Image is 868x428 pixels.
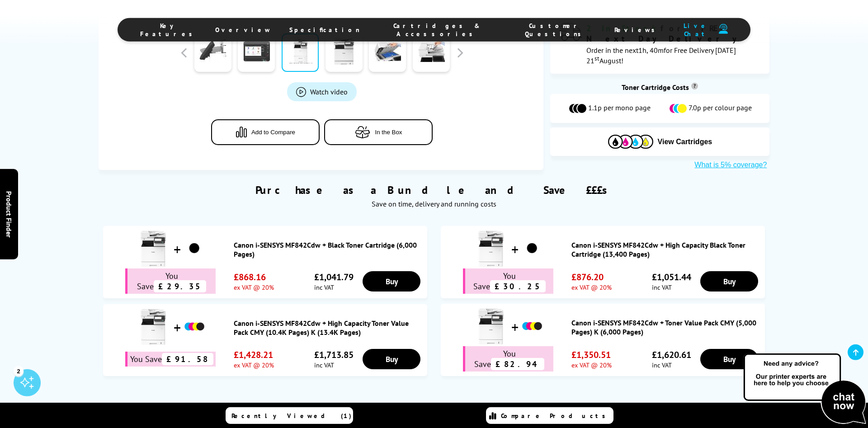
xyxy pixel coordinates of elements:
button: Add to Compare [211,119,320,145]
img: user-headset-duotone.svg [719,24,728,34]
button: In the Box [324,119,433,145]
img: Canon i-SENSYS MF842Cdw + High Capacity Black Toner Cartridge (13,400 Pages) [473,230,509,267]
a: Buy [363,271,420,292]
a: Canon i-SENSYS MF842Cdw + Toner Value Pack CMY (5,000 Pages) K (6,000 Pages) [571,318,761,336]
img: Open Live Chat window [741,352,868,426]
span: Reviews [614,26,660,34]
img: Canon i-SENSYS MF842Cdw + Black Toner Cartridge (6,000 Pages) [135,230,171,267]
img: Cartridges [608,135,653,149]
button: What is 5% coverage? [692,160,769,169]
a: Product_All_Videos [287,82,357,101]
span: inc VAT [652,283,691,292]
img: Canon i-SENSYS MF842Cdw + Black Toner Cartridge (6,000 Pages) [183,237,206,260]
span: ex VAT @ 20% [571,283,612,292]
div: Purchase as a Bundle and Save £££s [99,169,770,213]
div: Toner Cartridge Costs [550,83,769,92]
span: £1,350.51 [571,349,612,361]
span: inc VAT [652,361,691,369]
span: Cartridges & Accessories [378,22,496,38]
img: Canon i-SENSYS MF842Cdw + High Capacity Toner Value Pack CMY (10.4K Pages) K (13.4K Pages) [135,309,171,345]
span: £1,051.44 [652,271,691,283]
span: £868.16 [234,271,274,283]
span: 1.1p per mono page [588,103,651,114]
span: £82.94 [491,358,544,370]
span: £1,428.21 [234,349,274,361]
span: inc VAT [314,283,354,292]
span: ex VAT @ 20% [234,361,274,369]
a: Buy [700,271,758,292]
span: Overview [215,26,271,34]
span: Add to Compare [251,128,295,135]
img: Canon i-SENSYS MF842Cdw + High Capacity Black Toner Cartridge (13,400 Pages) [521,237,543,260]
span: £29.35 [154,280,206,292]
div: You Save [463,346,553,372]
div: You Save [463,268,553,294]
div: 2 [14,366,24,376]
span: Customer Questions [514,22,596,38]
div: You Save [125,268,216,294]
span: Product Finder [5,191,14,237]
a: Canon i-SENSYS MF842Cdw + High Capacity Black Toner Cartridge (13,400 Pages) [571,240,761,259]
img: Canon i-SENSYS MF842Cdw + Toner Value Pack CMY (5,000 Pages) K (6,000 Pages) [521,315,543,338]
span: In the Box [375,128,402,135]
span: Key Features [140,22,197,38]
span: Live Chat [678,22,714,38]
a: Buy [363,349,420,369]
a: Canon i-SENSYS MF842Cdw + Black Toner Cartridge (6,000 Pages) [234,240,423,259]
span: ex VAT @ 20% [571,361,612,369]
span: View Cartridges [658,138,712,146]
img: Canon i-SENSYS MF842Cdw + High Capacity Toner Value Pack CMY (10.4K Pages) K (13.4K Pages) [183,315,206,338]
span: £30.25 [490,280,546,292]
span: 1h, 40m [638,46,664,55]
span: Compare Products [501,412,610,420]
a: Compare Products [486,407,613,424]
div: You Save [125,352,216,367]
a: Canon i-SENSYS MF842Cdw + High Capacity Toner Value Pack CMY (10.4K Pages) K (13.4K Pages) [234,319,423,337]
span: 7.0p per colour page [689,103,752,114]
span: £1,620.61 [652,349,691,361]
sup: st [594,54,599,62]
span: Recently Viewed (1) [231,412,352,420]
a: Recently Viewed (1) [226,407,353,424]
img: Canon i-SENSYS MF842Cdw + Toner Value Pack CMY (5,000 Pages) K (6,000 Pages) [473,308,509,344]
button: View Cartridges [557,134,763,149]
span: £1,041.79 [314,271,354,283]
span: Specification [289,26,360,34]
span: inc VAT [314,361,354,369]
span: £1,713.85 [314,349,354,361]
span: Watch video [310,87,348,96]
span: £91.58 [162,353,213,365]
span: £876.20 [571,271,612,283]
sup: Cost per page [691,83,698,89]
a: Buy [700,349,758,369]
div: Save on time, delivery and running costs [110,199,759,208]
span: ex VAT @ 20% [234,283,274,292]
